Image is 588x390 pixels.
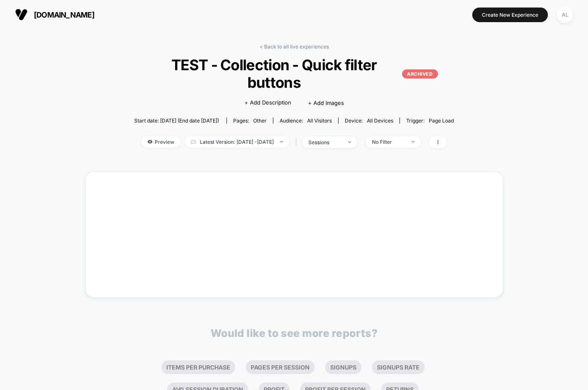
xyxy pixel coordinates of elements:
[338,117,400,124] span: Device:
[412,141,415,143] img: end
[34,10,94,19] span: [DOMAIN_NAME]
[253,117,267,124] span: other
[134,117,219,124] span: Start date: [DATE] (End date [DATE])
[348,141,351,143] img: end
[325,360,361,374] li: Signups
[244,99,291,107] span: + Add Description
[372,139,405,145] div: No Filter
[191,140,196,144] img: calendar
[472,8,548,22] button: Create New Experience
[161,360,235,374] li: Items Per Purchase
[141,136,181,148] span: Preview
[308,139,342,145] div: sessions
[406,117,454,124] div: Trigger:
[233,117,267,124] div: Pages:
[246,360,315,374] li: Pages Per Session
[554,6,575,23] button: AL
[402,69,438,79] p: ARCHIVED
[15,8,28,21] img: Visually logo
[293,136,302,148] span: |
[185,136,289,148] span: Latest Version: [DATE] - [DATE]
[307,117,332,124] span: All Visitors
[280,141,283,143] img: end
[280,117,332,124] div: Audience:
[372,360,425,374] li: Signups Rate
[13,8,97,21] button: [DOMAIN_NAME]
[211,327,378,339] p: Would like to see more reports?
[150,56,438,91] span: TEST - Collection - Quick filter buttons
[557,7,573,23] div: AL
[367,117,393,124] span: all devices
[260,43,329,50] a: < Back to all live experiences
[308,99,344,106] span: + Add Images
[429,117,454,124] span: Page Load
